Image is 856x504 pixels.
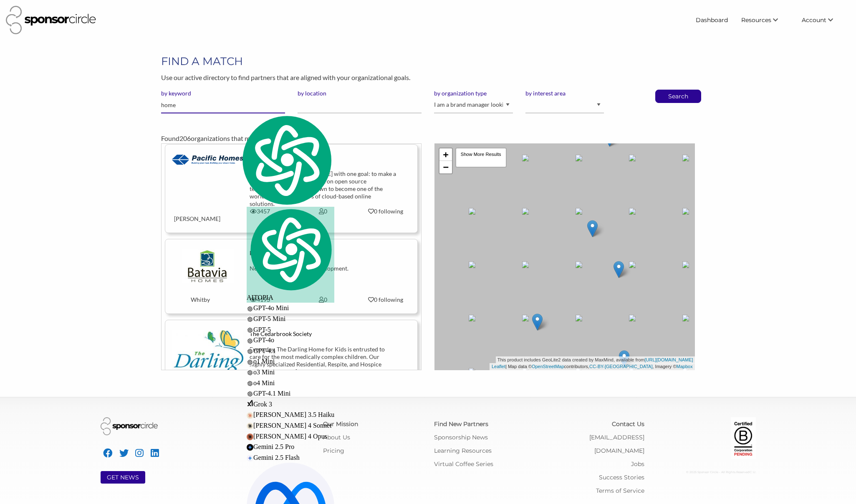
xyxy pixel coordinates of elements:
[689,13,735,28] a: Dashboard
[247,412,253,419] img: claude-35-haiku.svg
[645,357,693,362] a: [URL][DOMAIN_NAME]
[247,388,334,399] div: GPT-4.1 Mini
[229,208,292,215] div: 3457
[107,474,139,481] a: GET NEWS
[247,338,253,344] img: gpt-black.svg
[166,296,229,303] div: Whitby
[172,249,411,303] a: Batavia Homes New Home Community Development. Whitby 4193 0 0 following
[172,330,243,379] img: aozda80frwghvqmm9pyz
[161,90,285,97] label: by keyword
[247,324,334,335] div: GPT-5
[161,133,694,143] div: Found organizations that match your search terms
[323,420,358,428] a: Our Mission
[247,346,334,356] div: GPT-4.1
[247,303,334,313] div: GPT-4o Mini
[492,364,505,369] a: Leaflet
[247,207,334,292] img: logo.svg
[247,313,334,324] div: GPT-5 Mini
[161,72,694,83] p: Use our active directory to find partners that are aligned with your organizational goals.
[439,148,452,161] a: Zoom in
[161,97,285,113] input: Please enter one or more keywords
[664,90,692,103] button: Search
[247,348,253,355] img: gpt-black.svg
[361,208,411,215] div: 0 following
[247,423,253,429] img: claude-35-sonnet.svg
[439,161,452,173] a: Zoom out
[596,487,644,494] a: Terms of Service
[247,420,334,431] div: [PERSON_NAME] 4 Sonnet
[172,155,411,223] a: Pacific Homes Limited Bluehost was founded in [DATE] with one goal: to make a better hosting comp...
[677,364,693,369] a: Mapbox
[532,364,564,369] a: OpenStreetMap
[361,296,411,303] div: 0 following
[247,369,253,376] img: gpt-black.svg
[247,452,334,463] div: Gemini 2.5 Flash
[731,417,756,459] img: Certified Corporation Pending Logo
[247,207,334,303] div: AITOPIA
[434,420,488,428] a: Find New Partners
[247,441,334,452] div: Gemini 2.5 Pro
[455,148,507,168] div: Show More Results
[101,417,158,435] img: Sponsor Circle Logo
[496,356,695,364] div: This product includes GeoLite2 data created by MaxMind, available from
[247,316,253,323] img: gpt-black.svg
[434,434,488,441] a: Sponsorship News
[657,466,756,479] div: © 2025 Sponsor Circle - All Rights Reserved
[247,409,334,420] div: [PERSON_NAME] 3.5 Haiku
[323,434,350,441] a: About Us
[247,367,334,378] div: o3 Mini
[802,16,826,24] span: Account
[631,460,644,468] a: Jobs
[589,434,644,454] a: [EMAIL_ADDRESS][DOMAIN_NAME]
[247,359,253,366] img: gpt-black.svg
[525,90,604,97] label: by interest area
[172,155,243,165] img: azpb2w8smv3n6gnvft73
[741,16,771,24] span: Resources
[247,380,253,387] img: gpt-black.svg
[795,13,850,28] li: Account
[589,364,652,369] a: CC-BY-[GEOGRAPHIC_DATA]
[172,330,411,407] a: The Cedarbrook Society Every day, The Darling Home for Kids is entrusted to care for the most med...
[434,460,493,468] a: Virtual Coffee Series
[490,363,695,370] div: | Map data © contributors, , Imagery ©
[166,208,229,223] div: [PERSON_NAME]
[434,447,492,454] a: Learning Resources
[247,391,253,397] img: gpt-black.svg
[179,134,191,142] span: 206
[612,420,644,428] a: Contact Us
[247,306,253,312] img: gpt-black.svg
[735,13,795,28] li: Resources
[434,90,513,97] label: by organization type
[247,434,253,440] img: claude-35-opus.svg
[182,249,234,283] img: zt496n8tuxcpenm0mbsv
[238,113,334,207] img: logo.svg
[247,444,253,451] img: gemini-15-pro.svg
[6,6,96,34] img: Sponsor Circle Logo
[229,296,292,303] div: 4193
[247,335,334,346] div: GPT-4o
[247,356,334,367] div: o1 Mini
[247,431,334,442] div: [PERSON_NAME] 4 Opus
[247,378,334,389] div: o4 Mini
[247,455,253,461] img: gemini-20-flash.svg
[298,90,422,97] label: by location
[247,399,334,410] div: Grok 3
[247,327,253,333] img: gpt-black.svg
[599,474,644,481] a: Success Stories
[750,470,756,474] span: C: U:
[161,54,694,69] h1: FIND A MATCH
